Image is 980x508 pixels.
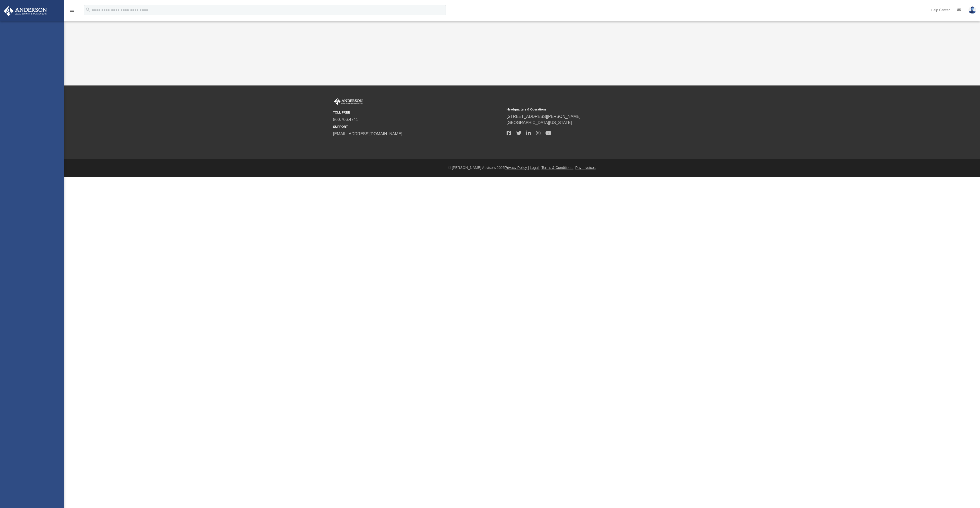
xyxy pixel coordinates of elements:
[333,125,503,129] small: SUPPORT
[69,7,75,13] i: menu
[2,6,48,16] img: Anderson Advisors Platinum Portal
[969,6,976,14] img: User Pic
[507,114,581,119] a: [STREET_ADDRESS][PERSON_NAME]
[507,120,572,125] a: [GEOGRAPHIC_DATA][US_STATE]
[505,166,529,170] a: Privacy Policy |
[530,166,541,170] a: Legal |
[333,110,503,115] small: TOLL FREE
[333,98,364,105] img: Anderson Advisors Platinum Portal
[85,7,91,13] i: search
[333,132,402,136] a: [EMAIL_ADDRESS][DOMAIN_NAME]
[69,10,75,13] a: menu
[542,166,574,170] a: Terms & Conditions |
[333,117,358,122] a: 800.706.4741
[64,165,980,170] div: © [PERSON_NAME] Advisors 2025
[507,107,677,112] small: Headquarters & Operations
[575,166,595,170] a: Pay Invoices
